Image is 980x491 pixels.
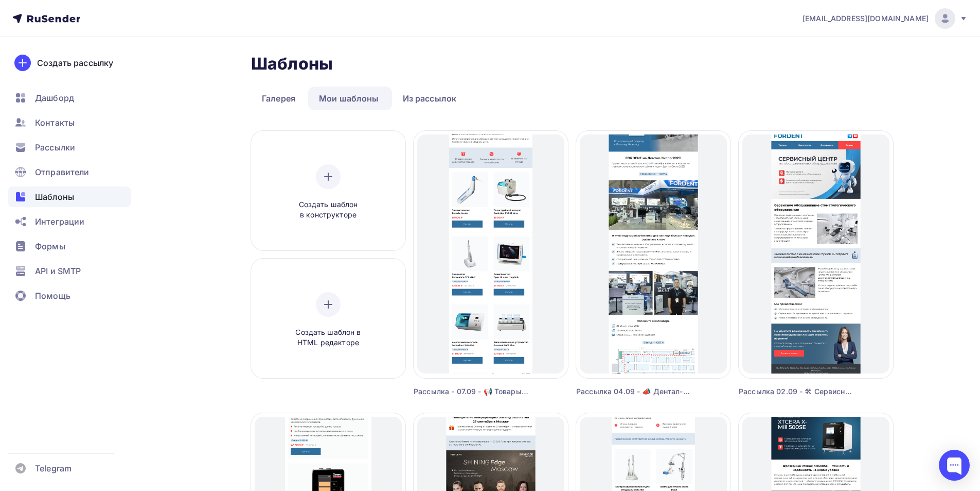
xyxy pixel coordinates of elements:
[739,386,854,397] div: Рассылка 02.09 - 🛠 Сервисное обслуживание стоматологического оборудования Монтаж и ремонт
[35,116,75,129] span: Контакты
[8,236,131,257] a: Формы
[35,166,90,178] span: Отправители
[279,327,377,348] span: Создать шаблон в HTML редакторе
[35,290,70,302] span: Помощь
[392,87,468,110] a: Из рассылок
[576,386,692,397] div: Рассылка 04.09 - 📣 Дентал-Экспо 2025 Ждем вас [DATE]–[DATE] на [PERSON_NAME]
[35,265,81,277] span: API и SMTP
[35,215,84,228] span: Интеграции
[803,13,929,24] span: [EMAIL_ADDRESS][DOMAIN_NAME]
[35,191,74,203] span: Шаблоны
[308,87,390,110] a: Мои шаблоны
[35,462,72,475] span: Telegram
[251,54,333,74] h2: Шаблоны
[414,386,529,397] div: Рассылка - 07.09 - 📢 Товары недели выгодные цены на стоматологическое оборудование
[803,8,968,29] a: [EMAIL_ADDRESS][DOMAIN_NAME]
[35,92,74,104] span: Дашборд
[37,57,113,69] div: Создать рассылку
[8,162,131,182] a: Отправители
[8,112,131,133] a: Контакты
[8,187,131,207] a: Шаблоны
[251,87,306,110] a: Галерея
[279,199,377,221] span: Создать шаблон в конструкторе
[8,137,131,158] a: Рассылки
[35,141,75,154] span: Рассылки
[35,240,65,252] span: Формы
[8,88,131,108] a: Дашборд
